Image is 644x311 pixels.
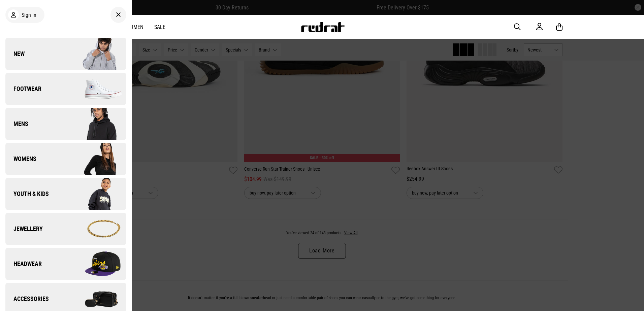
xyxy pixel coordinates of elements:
span: Footwear [5,85,41,93]
span: Mens [5,120,28,128]
a: Women [126,24,143,30]
a: Footwear Company [5,73,126,105]
img: Company [66,142,126,176]
span: Sign in [22,12,36,18]
a: Youth & Kids Company [5,178,126,210]
a: Womens Company [5,143,126,175]
span: New [5,50,25,58]
img: Company [66,72,126,106]
a: Headwear Company [5,248,126,280]
img: Company [66,107,126,141]
a: Jewellery Company [5,213,126,245]
img: Company [66,37,126,71]
span: Womens [5,155,36,163]
img: Company [66,212,126,246]
a: Sale [154,24,165,30]
span: Youth & Kids [5,190,49,198]
a: New Company [5,38,126,70]
img: Redrat logo [300,22,345,32]
span: Accessories [5,295,49,303]
a: Mens Company [5,108,126,140]
img: Company [66,247,126,281]
img: Company [66,177,126,211]
span: Headwear [5,260,42,268]
span: Jewellery [5,225,43,233]
button: Open LiveChat chat widget [5,3,26,23]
